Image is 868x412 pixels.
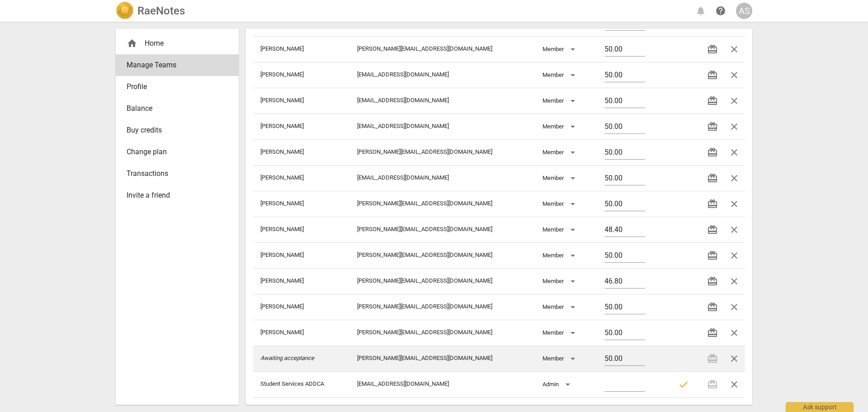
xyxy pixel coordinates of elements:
[707,199,718,209] span: redeem
[702,116,723,137] button: Transfer credits
[786,402,854,412] div: Ask support
[253,165,350,191] td: [PERSON_NAME]
[116,141,239,163] a: Change plan
[729,147,740,158] span: close
[702,296,723,318] button: Transfer credits
[702,64,723,86] button: Transfer credits
[729,121,740,132] span: close
[707,250,718,261] span: redeem
[253,217,350,242] td: [PERSON_NAME]
[127,38,221,49] div: Home
[702,322,723,344] button: Transfer credits
[260,355,314,361] i: Awaiting acceptance
[542,119,578,134] div: Member
[702,245,723,266] button: Transfer credits
[350,139,535,165] td: [PERSON_NAME][EMAIL_ADDRESS][DOMAIN_NAME]
[350,191,535,217] td: [PERSON_NAME][EMAIL_ADDRESS][DOMAIN_NAME]
[127,38,137,49] span: home
[350,294,535,320] td: [PERSON_NAME][EMAIL_ADDRESS][DOMAIN_NAME]
[116,98,239,119] a: Balance
[253,62,350,88] td: [PERSON_NAME]
[729,44,740,55] span: close
[253,36,350,62] td: [PERSON_NAME]
[116,119,239,141] a: Buy credits
[542,300,578,314] div: Member
[350,114,535,139] td: [EMAIL_ADDRESS][DOMAIN_NAME]
[542,223,578,237] div: Member
[127,125,221,136] span: Buy credits
[137,5,185,17] h2: RaeNotes
[350,346,535,371] td: [PERSON_NAME][EMAIL_ADDRESS][DOMAIN_NAME]
[116,163,239,185] a: Transactions
[673,374,694,395] button: Payer
[253,139,350,165] td: [PERSON_NAME]
[736,3,752,19] button: AS
[729,353,740,364] span: close
[542,171,578,185] div: Member
[729,327,740,338] span: close
[253,242,350,268] td: [PERSON_NAME]
[253,294,350,320] td: [PERSON_NAME]
[729,379,740,390] span: close
[542,94,578,108] div: Member
[542,68,578,82] div: Member
[542,351,578,366] div: Member
[127,60,221,71] span: Manage Teams
[253,88,350,114] td: [PERSON_NAME]
[253,320,350,346] td: [PERSON_NAME]
[350,242,535,268] td: [PERSON_NAME][EMAIL_ADDRESS][DOMAIN_NAME]
[678,379,689,390] span: check
[702,90,723,112] button: Transfer credits
[253,268,350,294] td: [PERSON_NAME]
[707,173,718,184] span: redeem
[707,70,718,81] span: redeem
[729,250,740,261] span: close
[707,327,718,338] span: redeem
[542,145,578,160] div: Member
[350,165,535,191] td: [EMAIL_ADDRESS][DOMAIN_NAME]
[127,103,221,114] span: Balance
[712,3,729,19] a: Help
[707,95,718,106] span: redeem
[542,248,578,263] div: Member
[702,167,723,189] button: Transfer credits
[542,42,578,57] div: Member
[729,224,740,235] span: close
[702,38,723,60] button: Transfer credits
[116,54,239,76] a: Manage Teams
[729,95,740,106] span: close
[729,276,740,287] span: close
[350,36,535,62] td: [PERSON_NAME][EMAIL_ADDRESS][DOMAIN_NAME]
[702,142,723,163] button: Transfer credits
[127,190,221,201] span: Invite a friend
[707,44,718,55] span: redeem
[116,76,239,98] a: Profile
[702,219,723,241] button: Transfer credits
[350,88,535,114] td: [EMAIL_ADDRESS][DOMAIN_NAME]
[253,191,350,217] td: [PERSON_NAME]
[707,121,718,132] span: redeem
[350,320,535,346] td: [PERSON_NAME][EMAIL_ADDRESS][DOMAIN_NAME]
[707,224,718,235] span: redeem
[707,302,718,313] span: redeem
[350,62,535,88] td: [EMAIL_ADDRESS][DOMAIN_NAME]
[542,377,573,392] div: Admin
[542,197,578,211] div: Member
[350,268,535,294] td: [PERSON_NAME][EMAIL_ADDRESS][DOMAIN_NAME]
[116,2,185,20] a: LogoRaeNotes
[542,326,578,340] div: Member
[350,217,535,242] td: [PERSON_NAME][EMAIL_ADDRESS][DOMAIN_NAME]
[729,70,740,81] span: close
[707,147,718,158] span: redeem
[729,173,740,184] span: close
[116,2,134,20] img: Logo
[702,270,723,292] button: Transfer credits
[702,193,723,215] button: Transfer credits
[127,168,221,179] span: Transactions
[542,274,578,289] div: Member
[116,33,239,54] div: Home
[116,185,239,206] a: Invite a friend
[253,114,350,139] td: [PERSON_NAME]
[253,371,350,397] td: Student Services ADDCA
